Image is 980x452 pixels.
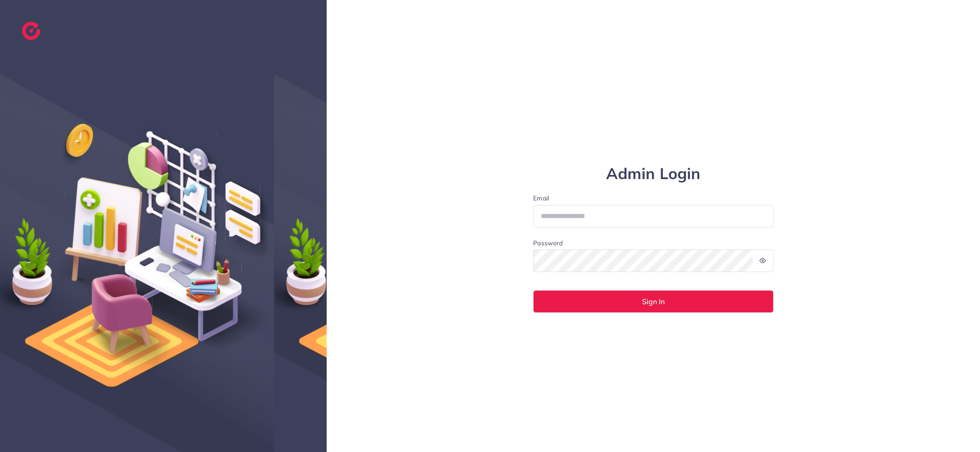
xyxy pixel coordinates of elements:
button: Sign In [533,290,774,313]
label: Password [533,238,563,248]
img: logo [22,22,40,40]
span: Sign In [642,298,665,305]
label: Email [533,194,774,203]
h1: Admin Login [533,165,774,183]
